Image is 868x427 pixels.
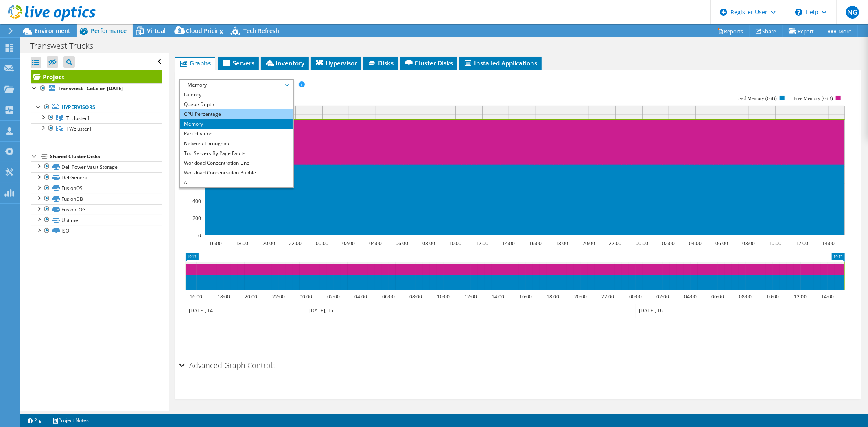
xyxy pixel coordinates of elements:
[31,102,162,113] a: Hypervisors
[783,25,820,37] a: Export
[300,293,312,300] text: 00:00
[180,109,293,119] li: CPU Percentage
[31,83,162,94] a: Transwest - CoLo on [DATE]
[272,293,285,300] text: 22:00
[222,59,255,67] span: Servers
[739,293,752,300] text: 08:00
[91,27,127,35] span: Performance
[821,293,834,300] text: 14:00
[555,240,568,247] text: 18:00
[147,27,166,35] span: Virtual
[47,415,94,425] a: Project Notes
[464,293,477,300] text: 12:00
[35,27,70,35] span: Environment
[31,172,162,183] a: DellGeneral
[31,113,162,123] a: TLcluster1
[209,240,222,247] text: 16:00
[184,80,289,90] span: Memory
[742,240,755,247] text: 08:00
[609,240,621,247] text: 22:00
[684,293,697,300] text: 04:00
[192,198,201,205] text: 400
[66,115,90,122] span: TLcluster1
[192,215,201,222] text: 200
[769,240,781,247] text: 10:00
[766,293,779,300] text: 10:00
[750,25,783,37] a: Share
[217,293,230,300] text: 18:00
[574,293,587,300] text: 20:00
[476,240,488,247] text: 12:00
[180,158,293,168] li: Workload Concentration Line
[449,240,461,247] text: 10:00
[289,240,302,247] text: 22:00
[31,70,162,83] a: Project
[689,240,702,247] text: 04:00
[180,178,293,187] li: All
[180,168,293,178] li: Workload Concentration Bubble
[662,240,675,247] text: 02:00
[711,25,750,37] a: Reports
[236,240,248,247] text: 18:00
[502,240,515,247] text: 14:00
[736,96,777,101] text: Used Memory (GiB)
[179,357,276,373] h2: Advanced Graph Controls
[31,215,162,225] a: Uptime
[180,119,293,129] li: Memory
[367,59,394,67] span: Disks
[794,293,807,300] text: 12:00
[794,96,833,101] text: Free Memory (GiB)
[547,293,559,300] text: 18:00
[795,9,802,16] svg: \n
[846,6,859,19] span: NG
[656,293,669,300] text: 02:00
[186,27,223,35] span: Cloud Pricing
[636,240,648,247] text: 00:00
[66,125,92,132] span: TWcluster1
[796,240,808,247] text: 12:00
[822,240,835,247] text: 14:00
[50,152,162,161] div: Shared Cluster Disks
[715,240,728,247] text: 06:00
[820,25,858,37] a: More
[409,293,422,300] text: 08:00
[31,183,162,194] a: FusionOS
[629,293,642,300] text: 00:00
[422,240,435,247] text: 08:00
[354,293,367,300] text: 04:00
[180,100,293,109] li: Queue Depth
[396,240,408,247] text: 06:00
[437,293,450,300] text: 10:00
[262,240,275,247] text: 20:00
[582,240,595,247] text: 20:00
[529,240,542,247] text: 16:00
[342,240,355,247] text: 02:00
[31,194,162,204] a: FusionDB
[711,293,724,300] text: 06:00
[198,232,201,239] text: 0
[180,148,293,158] li: Top Servers By Page Faults
[316,240,328,247] text: 00:00
[31,204,162,215] a: FusionLOG
[265,59,305,67] span: Inventory
[22,415,47,425] a: 2
[404,59,453,67] span: Cluster Disks
[315,59,357,67] span: Hypervisor
[601,293,614,300] text: 22:00
[180,129,293,139] li: Participation
[464,59,538,67] span: Installed Applications
[31,161,162,172] a: Dell Power Vault Storage
[245,293,257,300] text: 20:00
[31,123,162,134] a: TWcluster1
[180,139,293,148] li: Network Throughput
[180,90,293,100] li: Latency
[58,85,123,92] b: Transwest - CoLo on [DATE]
[519,293,532,300] text: 16:00
[179,59,211,67] span: Graphs
[190,293,202,300] text: 16:00
[26,41,106,50] h1: Transwest Trucks
[327,293,340,300] text: 02:00
[382,293,395,300] text: 06:00
[369,240,382,247] text: 04:00
[492,293,504,300] text: 14:00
